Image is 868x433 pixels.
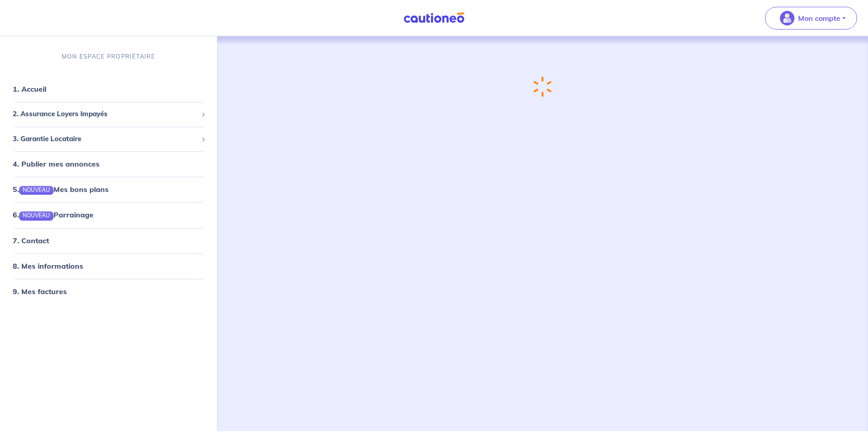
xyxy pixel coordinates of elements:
a: 1. Accueil [13,85,46,94]
div: 5.NOUVEAUMes bons plans [4,181,213,199]
div: 1. Accueil [4,80,213,98]
img: Cautioneo [400,12,468,24]
img: illu_account_valid_menu.svg [780,11,794,25]
span: 2. Assurance Loyers Impayés [13,109,197,120]
div: 6.NOUVEAUParrainage [4,206,213,224]
p: MON ESPACE PROPRIÉTAIRE [62,52,155,61]
p: Mon compte [798,13,840,24]
a: 7. Contact [13,236,49,245]
img: loading-spinner [533,76,552,97]
div: 2. Assurance Loyers Impayés [4,106,213,123]
a: 4. Publier mes annonces [13,160,99,169]
a: 5.NOUVEAUMes bons plans [13,185,108,194]
div: 8. Mes informations [4,257,213,275]
div: 7. Contact [4,231,213,250]
a: 9. Mes factures [13,287,67,296]
div: 3. Garantie Locataire [4,130,213,148]
a: 6.NOUVEAUParrainage [13,211,94,220]
a: 8. Mes informations [13,261,83,271]
div: 4. Publier mes annonces [4,155,213,173]
button: illu_account_valid_menu.svgMon compte [765,7,857,30]
div: 9. Mes factures [4,282,213,300]
span: 3. Garantie Locataire [13,134,197,144]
